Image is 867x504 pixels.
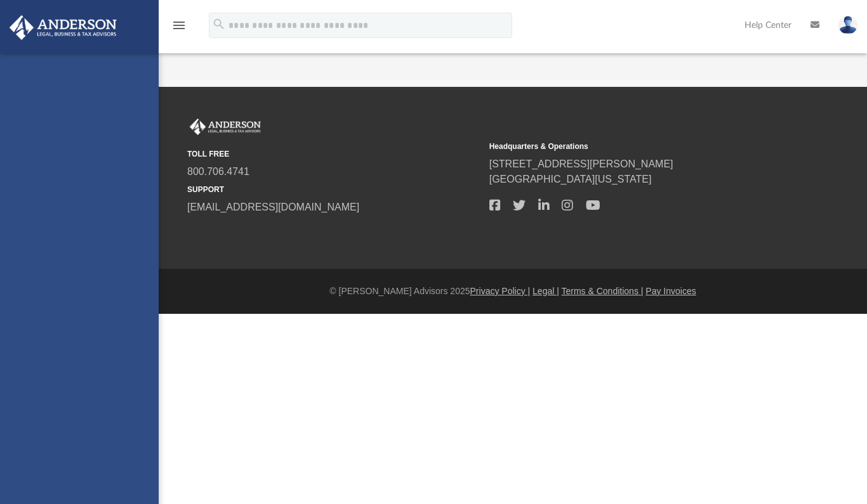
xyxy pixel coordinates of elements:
div: © [PERSON_NAME] Advisors 2025 [159,285,867,298]
a: Pay Invoices [645,286,696,296]
small: TOLL FREE [187,148,480,160]
i: search [212,17,226,31]
img: Anderson Advisors Platinum Portal [187,119,263,135]
a: [EMAIL_ADDRESS][DOMAIN_NAME] [187,202,359,212]
a: [GEOGRAPHIC_DATA][US_STATE] [489,174,652,184]
i: menu [171,18,187,33]
small: SUPPORT [187,184,480,195]
img: Anderson Advisors Platinum Portal [6,15,121,40]
a: Legal | [533,286,559,296]
a: Terms & Conditions | [562,286,644,296]
a: [STREET_ADDRESS][PERSON_NAME] [489,158,673,169]
img: User Pic [838,16,857,34]
a: menu [171,24,187,33]
a: 800.706.4741 [187,166,249,177]
small: Headquarters & Operations [489,141,783,152]
a: Privacy Policy | [470,286,531,296]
